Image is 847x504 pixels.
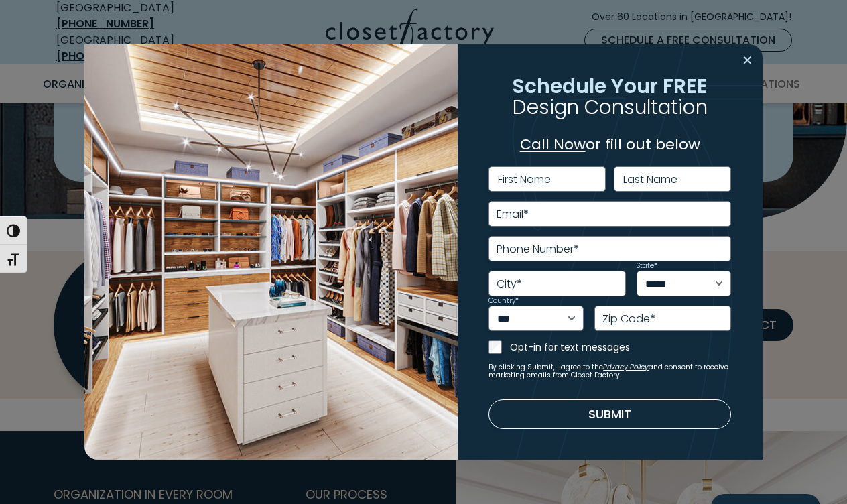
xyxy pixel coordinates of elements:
button: Close modal [738,50,757,71]
label: City [497,279,522,290]
label: Zip Code [602,314,655,324]
span: Schedule Your FREE [512,72,708,100]
p: or fill out below [488,133,731,155]
label: Country [488,298,519,304]
a: Call Now [520,134,586,155]
span: Design Consultation [513,94,708,121]
label: State [637,263,657,269]
label: Phone Number [497,244,579,255]
label: Last Name [623,174,677,185]
a: Privacy Policy [603,362,649,372]
label: Email [497,209,529,220]
label: First Name [498,174,551,185]
button: Submit [488,399,731,429]
label: Opt-in for text messages [510,340,731,354]
small: By clicking Submit, I agree to the and consent to receive marketing emails from Closet Factory. [488,363,731,379]
img: Walk in closet with island [84,44,457,460]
